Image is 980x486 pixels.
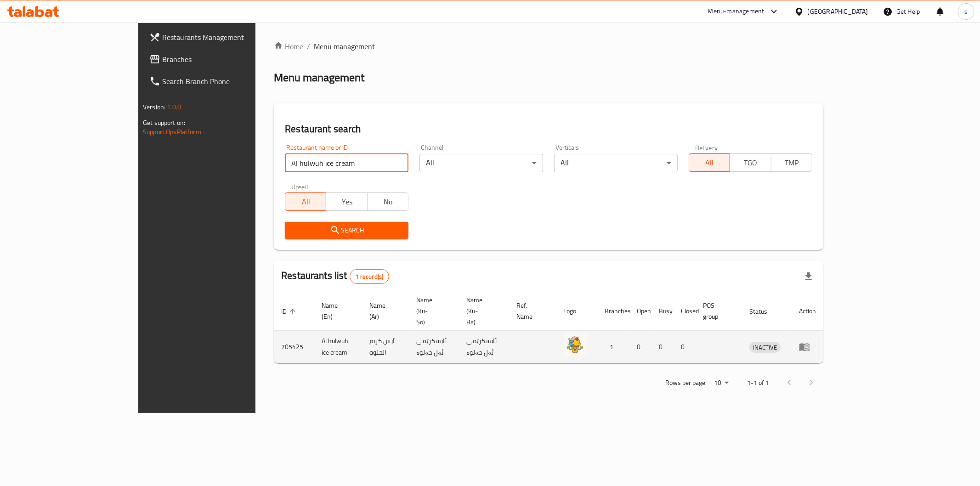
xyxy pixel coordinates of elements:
[674,331,696,363] td: 0
[142,26,302,48] a: Restaurants Management
[162,32,295,43] span: Restaurants Management
[289,195,323,209] span: All
[598,331,630,363] td: 1
[665,377,707,389] p: Rows per page:
[708,6,765,17] div: Menu-management
[362,331,409,363] td: آيس كريم الحلوه
[730,153,771,172] button: TGO
[285,122,812,136] h2: Restaurant search
[674,292,696,331] th: Closed
[556,292,598,331] th: Logo
[416,294,448,328] span: Name (Ku-So)
[371,195,405,209] span: No
[771,153,812,172] button: TMP
[630,292,652,331] th: Open
[798,266,820,288] div: Export file
[652,292,674,331] th: Busy
[749,342,781,353] span: INACTIVE
[695,144,718,151] label: Delivery
[409,331,459,363] td: ئایسکرێمی ئەل حەلوە
[285,222,408,239] button: Search
[630,331,652,363] td: 0
[330,195,363,209] span: Yes
[274,70,364,85] h2: Menu management
[516,300,545,322] span: Ref. Name
[274,292,823,363] table: enhanced table
[703,300,731,322] span: POS group
[162,76,295,87] span: Search Branch Phone
[291,183,308,190] label: Upsell
[274,41,823,52] nav: breadcrumb
[598,292,630,331] th: Branches
[350,269,390,284] div: Total records count
[167,101,181,113] span: 1.0.0
[466,294,498,328] span: Name (Ku-Ba)
[749,306,779,317] span: Status
[322,300,351,322] span: Name (En)
[367,192,408,211] button: No
[693,156,726,170] span: All
[459,331,509,363] td: ئایسکرێمی ئەل حەلوە
[734,156,767,170] span: TGO
[285,154,408,172] input: Search for restaurant name or ID..
[419,154,543,172] div: All
[142,70,302,92] a: Search Branch Phone
[314,331,362,363] td: Al hulwuh ice cream
[964,6,968,17] span: s
[564,333,587,356] img: Al hulwuh ice cream
[792,292,823,331] th: Action
[314,41,375,52] span: Menu management
[143,117,185,129] span: Get support on:
[710,376,732,390] div: Rows per page:
[326,192,367,211] button: Yes
[285,192,326,211] button: All
[307,41,310,52] li: /
[143,126,201,138] a: Support.OpsPlatform
[350,272,389,281] span: 1 record(s)
[281,269,389,284] h2: Restaurants list
[143,101,165,113] span: Version:
[689,153,730,172] button: All
[808,6,868,17] div: [GEOGRAPHIC_DATA]
[747,377,769,389] p: 1-1 of 1
[142,48,302,70] a: Branches
[554,154,678,172] div: All
[369,300,398,322] span: Name (Ar)
[652,331,674,363] td: 0
[162,54,295,65] span: Branches
[281,306,299,317] span: ID
[775,156,809,170] span: TMP
[292,225,401,236] span: Search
